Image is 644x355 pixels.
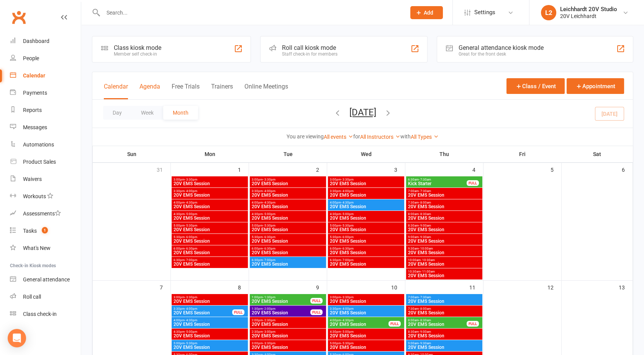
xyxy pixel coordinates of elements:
[341,247,354,250] span: - 6:30pm
[10,102,81,119] a: Reports
[419,189,431,193] span: - 7:30am
[251,319,324,322] span: 2:00pm
[329,330,403,334] span: 4:30pm
[410,6,443,19] button: Add
[419,296,431,299] span: - 7:30am
[329,212,403,216] span: 4:30pm
[172,83,200,99] button: Free Trials
[10,67,81,84] a: Calendar
[408,258,481,262] span: 10:00am
[251,258,324,262] span: 6:30pm
[349,107,376,118] button: [DATE]
[408,296,481,299] span: 7:00am
[341,235,354,239] span: - 6:00pm
[263,296,275,299] span: - 1:30pm
[329,345,403,350] span: 20V EMS Session
[10,240,81,257] a: What's New
[10,136,81,153] a: Automations
[251,334,324,338] span: 20V EMS Session
[173,224,246,227] span: 5:00pm
[341,342,354,345] span: - 5:30pm
[173,322,246,327] span: 20V EMS Session
[251,296,311,299] span: 1:00pm
[329,247,403,250] span: 6:00pm
[408,311,481,315] span: 20V EMS Session
[101,7,400,18] input: Search...
[185,178,197,181] span: - 3:30pm
[173,345,246,350] span: 20V EMS Session
[408,262,481,266] span: 20V EMS Session
[263,342,275,345] span: - 3:30pm
[23,176,42,182] div: Waivers
[173,201,246,204] span: 4:00pm
[23,107,42,113] div: Reports
[329,181,403,186] span: 20V EMS Session
[42,227,48,233] span: 1
[400,133,411,140] strong: with
[424,10,433,16] span: Add
[408,270,481,273] span: 10:30am
[185,319,197,322] span: - 4:30pm
[329,224,403,227] span: 5:00pm
[341,330,354,334] span: - 5:00pm
[329,235,403,239] span: 5:30pm
[173,330,246,334] span: 4:30pm
[567,78,624,94] button: Appointment
[173,262,246,266] span: 20V EMS Session
[251,178,324,181] span: 3:00pm
[329,334,403,338] span: 20V EMS Session
[10,171,81,188] a: Waivers
[419,178,431,181] span: - 7:30am
[622,163,633,176] div: 6
[329,189,403,193] span: 3:30pm
[408,212,481,216] span: 8:00am
[419,247,433,250] span: - 10:00am
[251,227,324,232] span: 20V EMS Session
[263,201,275,204] span: - 4:30pm
[10,205,81,222] a: Assessments
[23,141,54,148] div: Automations
[23,311,57,317] div: Class check-in
[263,189,275,193] span: - 4:00pm
[329,262,403,266] span: 20V EMS Session
[469,281,483,293] div: 11
[23,276,70,283] div: General attendance
[251,235,324,239] span: 5:30pm
[329,204,403,209] span: 20V EMS Session
[474,4,495,21] span: Settings
[408,204,481,209] span: 20V EMS Session
[251,216,324,220] span: 20V EMS Session
[251,189,324,193] span: 3:30pm
[251,201,324,204] span: 4:00pm
[10,119,81,136] a: Messages
[23,210,61,217] div: Assessments
[251,247,324,250] span: 6:00pm
[251,345,324,350] span: 20V EMS Session
[8,329,26,347] div: Open Intercom Messenger
[173,250,246,255] span: 20V EMS Session
[10,50,81,67] a: People
[341,189,354,193] span: - 4:00pm
[547,281,561,293] div: 12
[10,33,81,50] a: Dashboard
[459,44,544,51] div: General attendance kiosk mode
[173,247,246,250] span: 6:00pm
[238,281,249,293] div: 8
[329,178,403,181] span: 3:00pm
[10,84,81,102] a: Payments
[211,83,233,99] button: Trainers
[327,146,405,162] th: Wed
[173,178,246,181] span: 3:00pm
[251,330,324,334] span: 2:30pm
[560,13,617,20] div: 20V Leichhardt
[173,212,246,216] span: 4:30pm
[329,250,403,255] span: 20V EMS Session
[251,299,311,304] span: 20V EMS Session
[329,258,403,262] span: 6:30pm
[408,239,481,243] span: 20V EMS Session
[185,342,197,345] span: - 5:30pm
[419,201,431,204] span: - 8:00am
[114,44,161,51] div: Class kiosk mode
[251,322,324,327] span: 20V EMS Session
[23,124,47,130] div: Messages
